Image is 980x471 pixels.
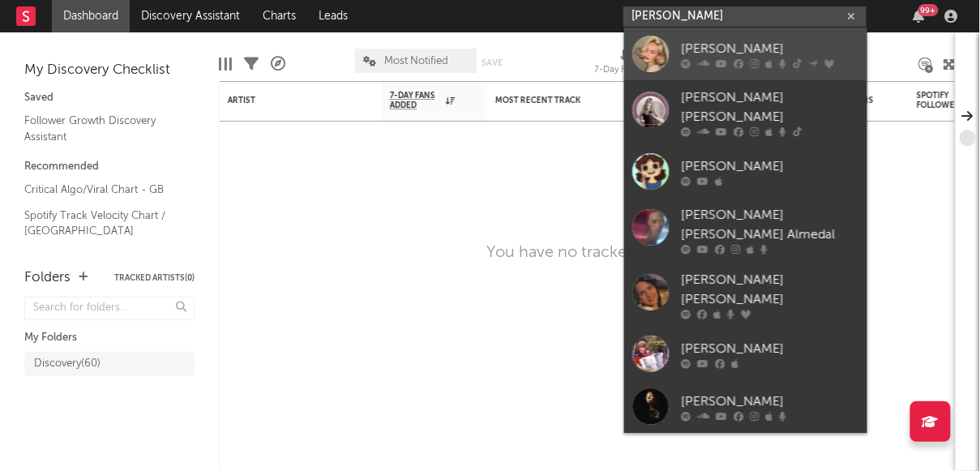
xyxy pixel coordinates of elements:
[624,145,867,198] a: [PERSON_NAME]
[114,274,195,282] button: Tracked Artists(0)
[624,80,867,145] a: [PERSON_NAME] [PERSON_NAME]
[624,380,867,433] a: [PERSON_NAME]
[24,181,178,199] a: Critical Algo/Viral Chart - GB
[681,39,859,58] div: [PERSON_NAME]
[24,328,195,348] div: My Folders
[482,58,503,67] button: Save
[244,41,259,88] div: Filters
[24,207,178,240] a: Spotify Track Velocity Chart / [GEOGRAPHIC_DATA]
[24,61,195,80] div: My Discovery Checklist
[271,41,285,88] div: A&R Pipeline
[595,41,660,88] div: 7-Day Fans Added (7-Day Fans Added)
[486,243,688,263] div: You have no tracked artists.
[623,6,867,27] input: Search for artists
[219,41,232,88] div: Edit Columns
[914,10,925,23] button: 99+
[681,339,859,358] div: [PERSON_NAME]
[384,56,449,66] span: Most Notified
[624,328,867,380] a: [PERSON_NAME]
[681,392,859,411] div: [PERSON_NAME]
[24,88,195,108] div: Saved
[24,352,195,376] a: Discovery(60)
[624,28,867,80] a: [PERSON_NAME]
[917,91,974,110] div: Spotify Followers
[681,206,859,245] div: [PERSON_NAME] [PERSON_NAME] Almedal
[24,112,178,145] a: Follower Growth Discovery Assistant
[390,91,442,110] span: 7-Day Fans Added
[681,156,859,176] div: [PERSON_NAME]
[228,96,349,105] div: Artist
[34,354,101,374] div: Discovery ( 60 )
[918,4,939,16] div: 99 +
[681,88,859,127] div: [PERSON_NAME] [PERSON_NAME]
[24,157,195,177] div: Recommended
[495,96,617,105] div: Most Recent Track
[624,263,867,328] a: [PERSON_NAME] [PERSON_NAME]
[24,268,71,288] div: Folders
[24,297,195,320] input: Search for folders...
[681,271,859,310] div: [PERSON_NAME] [PERSON_NAME]
[624,198,867,263] a: [PERSON_NAME] [PERSON_NAME] Almedal
[595,61,660,80] div: 7-Day Fans Added (7-Day Fans Added)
